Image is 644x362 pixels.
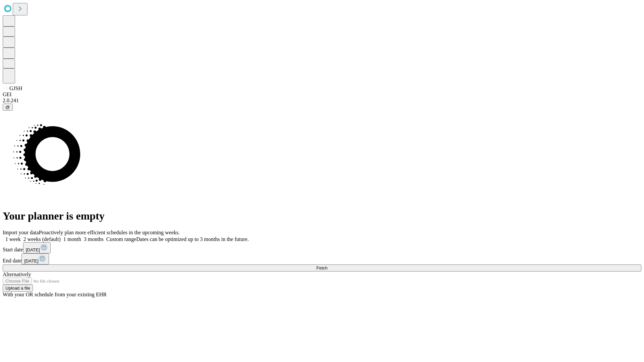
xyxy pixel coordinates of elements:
button: @ [3,104,13,111]
button: Fetch [3,264,641,271]
span: 2 weeks (default) [23,236,61,242]
button: [DATE] [23,242,51,253]
div: Start date [3,242,641,253]
span: 1 week [5,236,21,242]
div: GEI [3,92,641,98]
span: Proactively plan more efficient schedules in the upcoming weeks. [39,230,180,235]
span: With your OR schedule from your existing EHR [3,292,107,297]
span: @ [5,105,10,110]
span: [DATE] [26,247,40,252]
span: 1 month [63,236,81,242]
div: End date [3,253,641,264]
button: [DATE] [21,253,49,264]
span: GJSH [9,85,22,91]
span: Fetch [316,265,327,270]
span: Alternatively [3,271,31,277]
button: Upload a file [3,285,33,292]
h1: Your planner is empty [3,210,641,222]
span: [DATE] [24,258,38,263]
span: Import your data [3,230,39,235]
span: Dates can be optimized up to 3 months in the future. [136,236,249,242]
div: 2.0.241 [3,98,641,104]
span: 3 months [84,236,104,242]
span: Custom range [106,236,136,242]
